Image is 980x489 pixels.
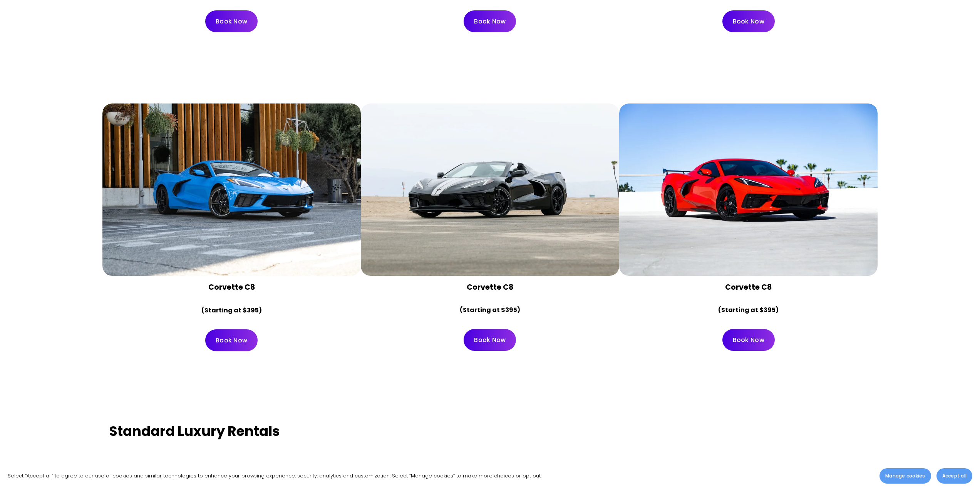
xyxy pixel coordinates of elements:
strong: (Starting at $395) [460,305,520,314]
strong: Corvette C8 [208,282,255,292]
a: Book Now [464,10,516,32]
a: Book Now [722,10,775,32]
p: Select “Accept all” to agree to our use of cookies and similar technologies to enhance your brows... [8,471,541,480]
a: Book Now [464,329,516,351]
strong: Corvette C8 [467,282,513,292]
span: Accept all [942,472,967,479]
a: Book Now [205,329,258,351]
a: Book Now [722,329,775,351]
strong: Corvette C8 [725,282,772,292]
strong: (Starting at $395) [718,305,779,314]
a: Book Now [205,10,258,32]
strong: Standard Luxury Rentals [109,422,280,441]
button: Accept all [936,468,972,484]
button: Sport Cars For Rent in Los Angeles [361,103,619,276]
strong: (Starting at $395) [201,306,262,315]
button: Manage cookies [879,468,931,484]
span: Manage cookies [885,472,925,479]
